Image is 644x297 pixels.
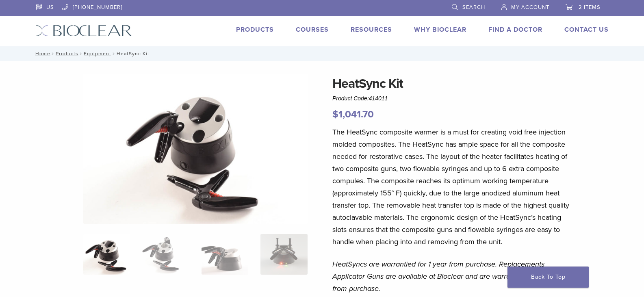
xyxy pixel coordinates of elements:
[36,25,132,37] img: Bioclear
[332,108,374,120] bdi: 1,041.70
[56,51,78,56] a: Products
[296,26,329,34] a: Courses
[564,26,609,34] a: Contact Us
[579,4,601,11] span: 2 items
[50,52,56,56] span: /
[332,95,388,102] span: Product Code:
[332,74,571,93] h1: HeatSync Kit
[111,52,117,56] span: /
[332,126,571,248] p: The HeatSync composite warmer is a must for creating void free injection molded composites. The H...
[33,51,50,56] a: Home
[511,4,549,11] span: My Account
[30,46,615,61] nav: HeatSync Kit
[202,234,248,275] img: HeatSync Kit - Image 3
[414,26,466,34] a: Why Bioclear
[84,51,111,56] a: Equipment
[351,26,392,34] a: Resources
[369,95,388,102] span: 414011
[332,260,569,293] em: HeatSyncs are warrantied for 1 year from purchase. Replacements Applicator Guns are available at ...
[236,26,274,34] a: Products
[332,108,338,120] span: $
[507,267,589,288] a: Back To Top
[83,74,308,224] img: HeatSync Kit-4
[78,52,84,56] span: /
[488,26,542,34] a: Find A Doctor
[83,234,130,275] img: HeatSync-Kit-4-324x324.jpg
[462,4,485,11] span: Search
[142,234,189,275] img: HeatSync Kit - Image 2
[260,234,307,275] img: HeatSync Kit - Image 4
